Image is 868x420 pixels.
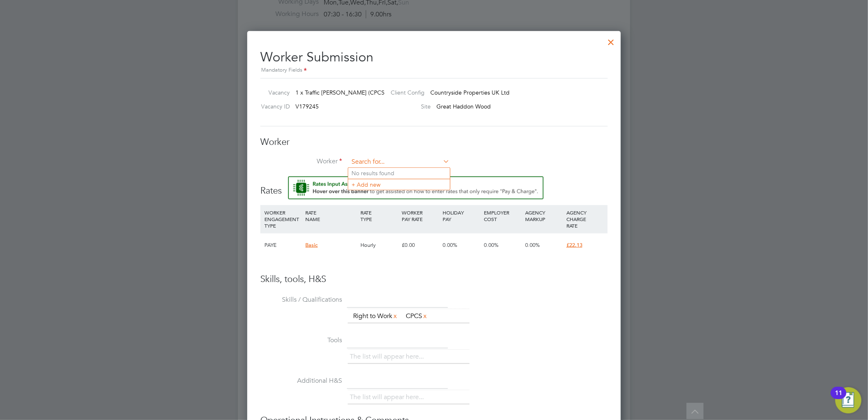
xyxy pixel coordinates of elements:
[431,89,510,96] span: Countryside Properties UK Ltd
[523,205,564,226] div: AGENCY MARKUP
[385,89,425,96] label: Client Config
[295,103,319,110] span: V179245
[482,205,523,226] div: EMPLOYER COST
[257,103,290,110] label: Vacancy ID
[392,311,398,321] a: x
[350,351,427,362] li: The list will appear here...
[304,205,358,226] div: RATE NAME
[306,242,318,248] span: Basic
[835,393,842,404] div: 11
[835,387,861,413] button: Open Resource Center, 11 new notifications
[564,205,606,233] div: AGENCY CHARGE RATE
[385,103,431,110] label: Site
[348,179,450,190] li: + Add new
[262,205,304,233] div: WORKER ENGAGEMENT TYPE
[257,89,290,96] label: Vacancy
[349,156,450,168] input: Search for...
[441,205,482,226] div: HOLIDAY PAY
[422,311,428,321] a: x
[260,377,342,385] label: Additional H&S
[358,205,400,226] div: RATE TYPE
[260,176,608,197] h3: Rates
[260,43,608,75] h2: Worker Submission
[260,296,342,304] label: Skills / Qualifications
[400,233,441,257] div: £0.00
[350,392,427,403] li: The list will appear here...
[348,168,450,178] li: No results found
[295,89,409,96] span: 1 x Traffic [PERSON_NAME] (CPCS) (Zone 3)
[350,311,401,322] li: Right to Work
[260,273,608,285] h3: Skills, tools, H&S
[260,157,342,166] label: Worker
[400,205,441,226] div: WORKER PAY RATE
[260,66,608,75] div: Mandatory Fields
[437,103,491,110] span: Great Haddon Wood
[358,233,400,257] div: Hourly
[525,242,540,248] span: 0.00%
[288,176,544,199] button: Rate Assistant
[260,336,342,345] label: Tools
[443,242,458,248] span: 0.00%
[484,242,499,248] span: 0.00%
[403,311,431,322] li: CPCS
[566,242,582,248] span: £22.13
[260,136,608,148] h3: Worker
[262,233,304,257] div: PAYE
